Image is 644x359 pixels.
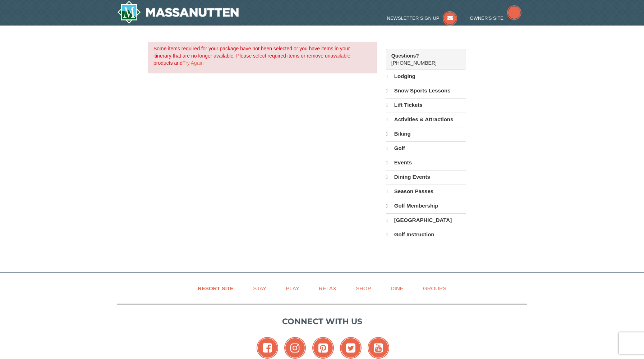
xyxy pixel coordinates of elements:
[386,70,466,83] a: Lodging
[386,127,466,141] a: Biking
[386,185,466,198] a: Season Passes
[189,280,243,296] a: Resort Site
[277,280,308,296] a: Play
[386,228,466,241] a: Golf Instruction
[386,141,466,155] a: Golf
[244,280,275,296] a: Stay
[117,1,239,24] img: Massanutten Resort Logo
[391,52,453,66] span: [PHONE_NUMBER]
[117,1,239,24] a: Massanutten Resort
[386,199,466,213] a: Golf Membership
[382,280,413,296] a: Dine
[386,98,466,112] a: Lift Tickets
[387,15,457,21] a: Newsletter Sign Up
[387,15,440,21] span: Newsletter Sign Up
[347,280,380,296] a: Shop
[386,213,466,227] a: [GEOGRAPHIC_DATA]
[386,170,466,184] a: Dining Events
[386,113,466,126] a: Activities & Attractions
[470,15,522,21] a: Owner's Site
[117,315,527,327] p: Connect with us
[391,53,419,59] strong: Questions?
[386,84,466,97] a: Snow Sports Lessons
[386,156,466,169] a: Events
[470,15,504,21] span: Owner's Site
[183,60,204,66] a: Try Again
[310,280,345,296] a: Relax
[414,280,455,296] a: Groups
[153,45,364,67] p: Some items required for your package have not been selected or you have items in your itinerary t...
